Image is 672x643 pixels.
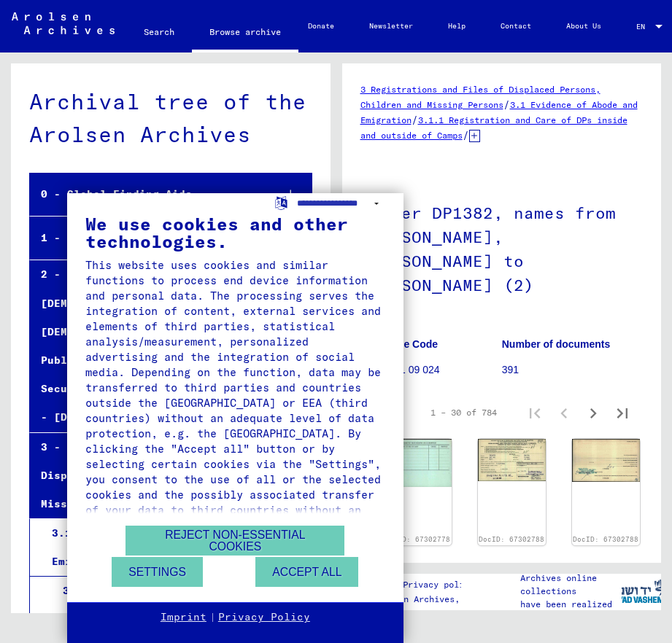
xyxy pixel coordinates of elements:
[85,257,385,533] div: This website uses cookies and similar functions to process end device information and personal da...
[125,526,344,556] button: Reject non-essential cookies
[85,215,385,250] div: We use cookies and other technologies.
[112,557,203,587] button: Settings
[218,610,310,625] a: Privacy Policy
[255,557,358,587] button: Accept all
[161,610,206,625] a: Imprint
